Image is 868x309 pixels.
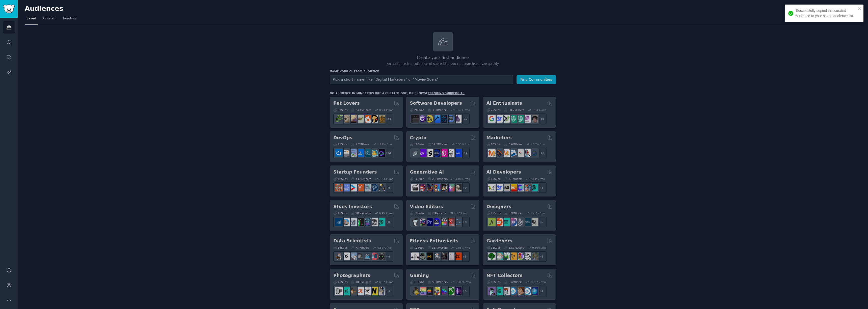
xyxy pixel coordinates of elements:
[43,16,56,21] span: Curated
[61,15,77,25] a: Trending
[517,75,556,84] button: Find Communities
[428,92,464,95] a: trending subreddits
[41,15,57,25] a: Curated
[330,70,556,73] h3: Name your custom audience
[330,91,466,95] div: No audience in mind? Explore a curated one, or browse .
[3,5,15,13] img: GummySearch logo
[796,8,856,19] div: Successfully copied this curated audience to your saved audience list.
[330,75,513,84] input: Pick a short name, like "Digital Marketers" or "Movie-Goers"
[330,55,556,61] h2: Create your first audience
[858,7,861,11] button: close
[25,15,38,25] a: Saved
[25,5,820,13] h2: Audiences
[330,62,556,66] p: An audience is a collection of subreddits you can search/analyze quickly
[26,16,36,21] span: Saved
[63,16,76,21] span: Trending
